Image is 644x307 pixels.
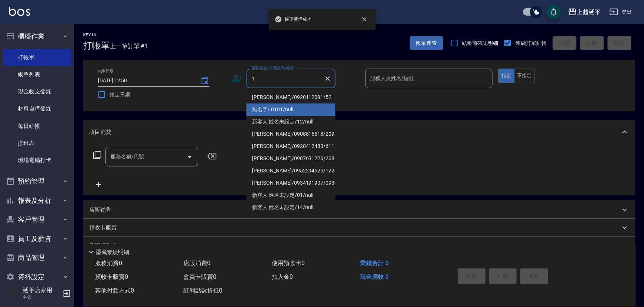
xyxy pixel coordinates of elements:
[95,273,128,280] span: 預收卡販賣 0
[9,7,30,16] img: Logo
[3,267,71,287] button: 資料設定
[96,248,129,256] p: 隱藏業績明細
[83,219,635,237] div: 預收卡販賣
[3,66,71,83] a: 帳單列表
[3,83,71,100] a: 現金收支登錄
[3,248,71,267] button: 商品管理
[83,201,635,219] div: 店販銷售
[246,189,336,201] li: 新客人 姓名未設定/01/null
[516,39,547,47] span: 連續打單結帳
[3,210,71,229] button: 客戶管理
[3,135,71,152] a: 排班表
[3,49,71,66] a: 打帳單
[89,242,117,250] p: 使用預收卡
[272,260,305,267] span: 使用預收卡 0
[246,165,336,177] li: [PERSON_NAME]/0952294525/1223
[3,118,71,135] a: 每日結帳
[196,72,214,90] button: Choose date, selected date is 2025-09-25
[246,128,336,140] li: [PERSON_NAME]/0908816518/209
[89,206,111,214] p: 店販銷售
[95,287,134,294] span: 其他付款方式 0
[360,273,389,280] span: 現金應收 0
[183,260,210,267] span: 店販消費 0
[83,237,635,254] div: 使用預收卡
[183,287,222,294] span: 紅利點數折抵 0
[110,42,148,51] span: 上一筆訂單:#1
[89,224,117,232] p: 預收卡販賣
[498,69,514,83] button: 指定
[607,5,635,19] button: 登出
[109,91,130,99] span: 鎖定日期
[565,4,604,20] button: 上越延平
[410,36,443,50] button: 帳單速查
[246,140,336,152] li: [PERSON_NAME]/0920412483/611
[360,260,389,267] span: 業績合計 0
[184,151,196,163] button: Open
[252,65,294,71] label: 顧客姓名/手機號碼/編號
[514,69,535,83] button: 不指定
[246,177,336,189] li: [PERSON_NAME]/0934191907/0934191907
[356,11,373,27] button: close
[3,100,71,117] a: 材料自購登錄
[98,75,193,87] input: YYYY/MM/DD hh:mm
[3,229,71,248] button: 員工及薪資
[3,191,71,210] button: 報表及分析
[272,273,293,280] span: 扣入金 0
[275,16,312,23] span: 帳單新增成功
[577,7,601,17] div: 上越延平
[3,27,71,46] button: 櫃檯作業
[3,172,71,191] button: 預約管理
[3,152,71,169] a: 現場電腦打卡
[6,286,21,301] img: Person
[23,287,61,294] h5: 延平店家用
[23,294,61,301] p: 主管
[83,40,110,51] h3: 打帳單
[323,73,333,84] button: Clear
[546,4,561,19] button: save
[246,91,336,103] li: [PERSON_NAME]/0920112091/52
[246,103,336,116] li: 無名字/ 0101/null
[83,120,635,144] div: 項目消費
[462,39,498,47] span: 結帳前確認明細
[83,33,110,37] h2: Key In
[89,128,111,136] p: 項目消費
[183,273,216,280] span: 會員卡販賣 0
[98,68,114,74] label: 帳單日期
[246,116,336,128] li: 新客人 姓名未設定/12/null
[246,152,336,165] li: [PERSON_NAME]/0987631226/208
[246,201,336,214] li: 新客人 姓名未設定/14/null
[95,260,122,267] span: 服務消費 0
